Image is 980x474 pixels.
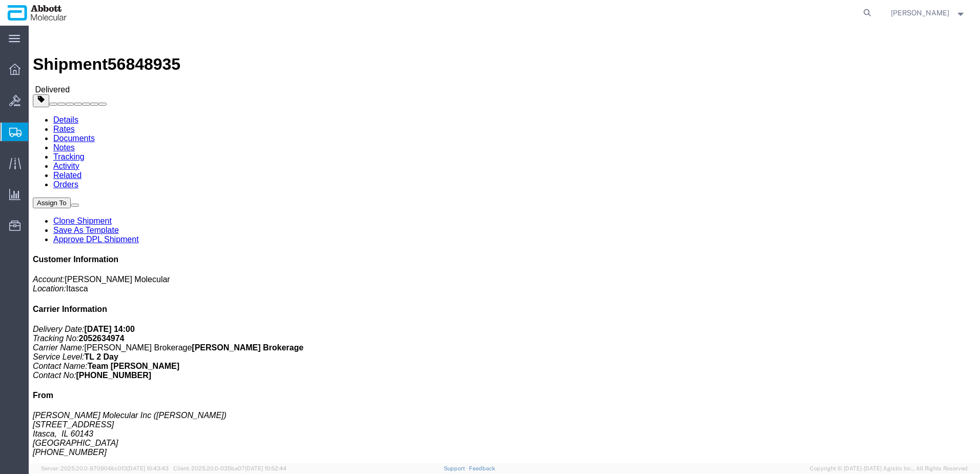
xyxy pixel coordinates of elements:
span: Copyright © [DATE]-[DATE] Agistix Inc., All Rights Reserved [810,464,968,473]
span: Jamie Lee [891,7,949,18]
span: [DATE] 10:43:43 [127,465,169,471]
a: Feedback [469,465,495,471]
span: Client: 2025.20.0-035ba07 [173,465,287,471]
iframe: FS Legacy Container [29,26,980,463]
img: logo [7,5,67,21]
span: Server: 2025.20.0-970904bc0f3 [41,465,169,471]
span: [DATE] 10:52:44 [245,465,287,471]
a: Support [444,465,469,471]
button: [PERSON_NAME] [890,7,966,19]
